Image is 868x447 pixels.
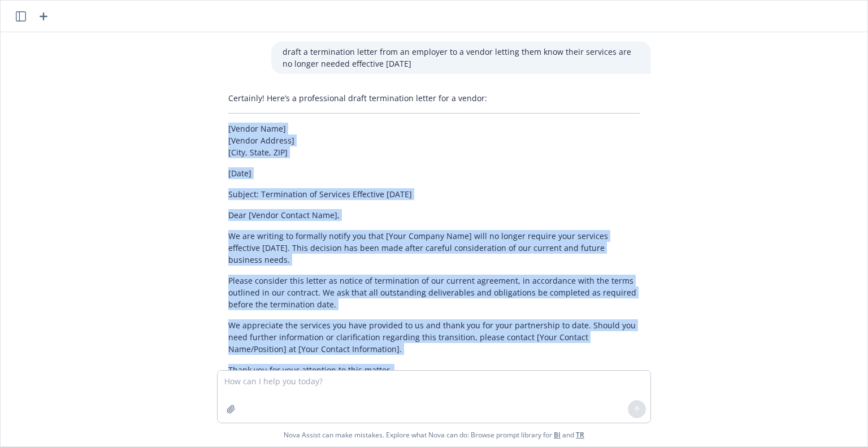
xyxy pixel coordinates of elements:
[228,230,640,266] p: We are writing to formally notify you that [Your Company Name] will no longer require your servic...
[228,123,640,158] p: [Vendor Name] [Vendor Address] [City, State, ZIP]
[228,188,640,200] p: Subject: Termination of Services Effective [DATE]
[228,275,640,310] p: Please consider this letter as notice of termination of our current agreement, in accordance with...
[5,423,863,446] span: Nova Assist can make mistakes. Explore what Nova can do: Browse prompt library for and
[576,430,584,440] a: TR
[554,430,561,440] a: BI
[228,92,640,104] p: Certainly! Here’s a professional draft termination letter for a vendor:
[228,319,640,355] p: We appreciate the services you have provided to us and thank you for your partnership to date. Sh...
[228,209,640,221] p: Dear [Vendor Contact Name],
[228,167,640,179] p: [Date]
[228,364,640,376] p: Thank you for your attention to this matter.
[283,46,640,70] p: draft a termination letter from an employer to a vendor letting them know their services are no l...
